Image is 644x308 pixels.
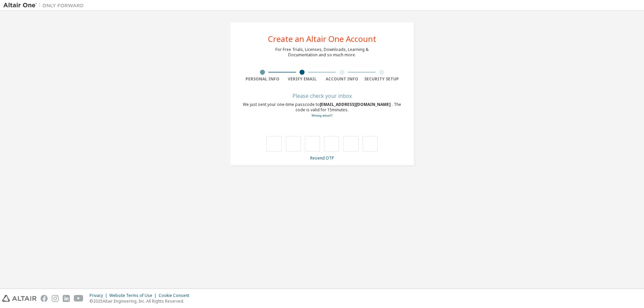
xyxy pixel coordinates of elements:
[312,113,332,118] a: Go back to the registration form
[243,102,401,118] div: We just sent your one-time passcode to . The code is valid for 15 minutes.
[320,102,392,107] span: [EMAIL_ADDRESS][DOMAIN_NAME]
[3,2,87,9] img: Altair One
[243,76,282,82] div: Personal Info
[275,47,369,58] div: For Free Trials, Licenses, Downloads, Learning & Documentation and so much more.
[90,298,193,304] p: © 2025 Altair Engineering, Inc. All Rights Reserved.
[362,76,402,82] div: Security Setup
[74,295,84,302] img: youtube.svg
[322,76,362,82] div: Account Info
[52,295,59,302] img: instagram.svg
[63,295,70,302] img: linkedin.svg
[268,35,376,43] div: Create an Altair One Account
[243,94,401,98] div: Please check your inbox
[109,293,159,298] div: Website Terms of Use
[90,293,109,298] div: Privacy
[282,76,322,82] div: Verify Email
[2,295,37,302] img: altair_logo.svg
[159,293,193,298] div: Cookie Consent
[41,295,48,302] img: facebook.svg
[310,155,334,161] a: Resend OTP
